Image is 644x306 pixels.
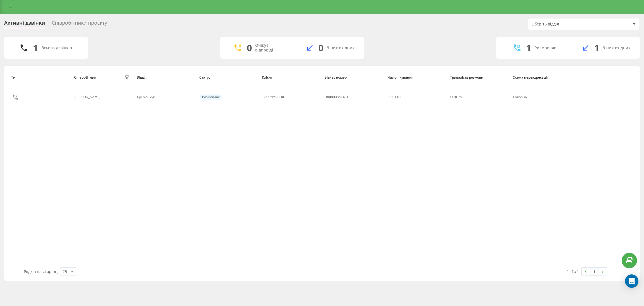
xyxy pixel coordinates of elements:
div: Тип [11,76,68,79]
div: 1 [526,43,531,53]
div: Активні дзвінки [4,20,45,29]
div: Кременчук [137,95,193,99]
span: 00 [450,95,454,99]
div: 0 [247,43,252,53]
div: Open Intercom Messenger [625,274,638,288]
div: : : [450,95,464,99]
div: Всього дзвінків [41,46,72,50]
div: Головна [513,95,570,99]
div: Розмовляє [534,46,556,50]
div: Оберіть відділ [531,22,598,27]
div: 380800351431 [325,95,349,99]
div: Очікує відповіді [255,43,283,53]
div: 25 [63,269,67,274]
div: Клієнт [262,76,319,79]
div: 0 [318,43,323,53]
div: Співробітник [74,76,96,79]
div: Співробітники проєкту [52,20,107,29]
div: Час очікування [387,76,445,79]
div: З них вхідних [603,46,631,50]
div: 1 - 1 з 1 [567,269,579,274]
div: 1 [33,43,38,53]
div: 1 [594,43,599,53]
span: Рядків на сторінці [24,269,59,274]
div: [PERSON_NAME] [74,95,102,99]
span: 01 [455,95,459,99]
div: 380956911301 [262,95,286,99]
div: Тривалість розмови [450,76,507,79]
div: 00:01:01 [388,95,444,99]
span: 51 [460,95,464,99]
div: З них вхідних [327,46,355,50]
div: Схема переадресації [513,76,570,79]
div: Розмовляє [200,95,222,100]
div: Статус [199,76,257,79]
div: Відділ [137,76,194,79]
div: Бізнес номер [325,76,382,79]
a: 1 [590,268,598,276]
